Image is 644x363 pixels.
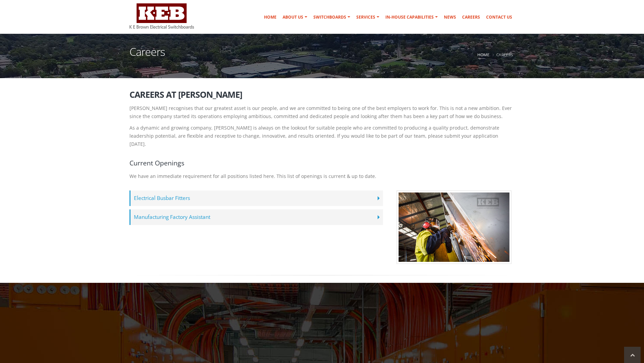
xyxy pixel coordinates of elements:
[129,172,515,180] p: We have an immediate requirement for all positions listed here. This list of openings is current ...
[129,158,515,167] h4: Current Openings
[280,10,310,24] a: About Us
[129,124,515,148] p: As a dynamic and growing company, [PERSON_NAME] is always on the lookout for suitable people who ...
[129,90,515,99] h2: Careers at [PERSON_NAME]
[129,209,383,225] label: Manufacturing Factory Assistant
[491,50,513,59] li: Careers
[129,190,383,206] label: Electrical Busbar Fitters
[483,10,515,24] a: Contact Us
[459,10,483,24] a: Careers
[129,3,194,29] img: K E Brown Electrical Switchboards
[129,46,165,66] h1: Careers
[354,10,382,24] a: Services
[261,10,279,24] a: Home
[383,10,440,24] a: In-house Capabilities
[477,52,490,57] a: Home
[129,104,515,120] p: [PERSON_NAME] recognises that our greatest asset is our people, and we are committed to being one...
[441,10,459,24] a: News
[311,10,353,24] a: Switchboards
